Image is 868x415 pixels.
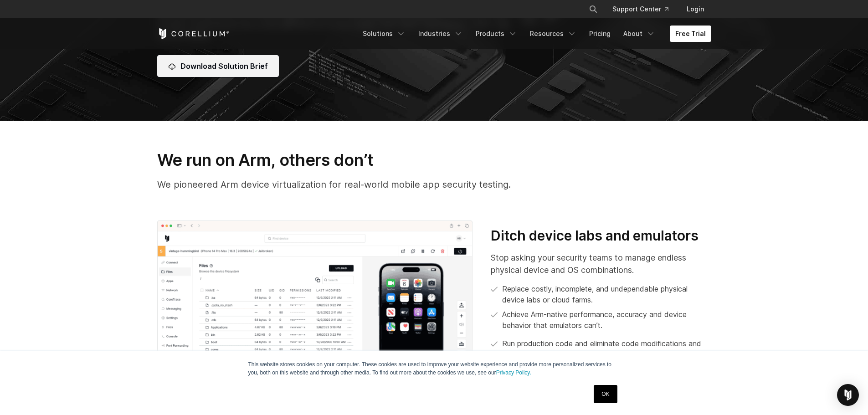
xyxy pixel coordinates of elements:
[578,1,711,17] div: Navigation Menu
[594,385,617,403] a: OK
[357,26,411,42] a: Solutions
[502,338,711,360] p: Run production code and eliminate code modifications and recompiles that emulators often require.
[670,26,711,42] a: Free Trial
[413,26,468,42] a: Industries
[496,369,531,376] a: Privacy Policy.
[585,1,601,17] button: Search
[584,26,616,42] a: Pricing
[357,26,711,42] div: Navigation Menu
[618,26,661,42] a: About
[470,26,523,42] a: Products
[502,309,711,331] p: Achieve Arm-native performance, accuracy and device behavior that emulators can’t.
[248,360,620,377] p: This website stores cookies on your computer. These cookies are used to improve your website expe...
[180,61,268,72] span: Download Solution Brief
[157,55,279,77] a: Download Solution Brief
[679,1,711,17] a: Login
[157,150,711,170] h3: We run on Arm, others don’t
[157,178,711,191] p: We pioneered Arm device virtualization for real-world mobile app security testing.
[524,26,582,42] a: Resources
[157,28,230,39] a: Corellium Home
[837,384,859,406] div: Open Intercom Messenger
[157,220,473,404] img: Dynamic app security testing (DSAT); iOS pentest
[502,283,711,305] p: Replace costly, incomplete, and undependable physical device labs or cloud farms.
[491,227,711,245] h3: Ditch device labs and emulators
[491,251,711,276] p: Stop asking your security teams to manage endless physical device and OS combinations.
[605,1,676,17] a: Support Center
